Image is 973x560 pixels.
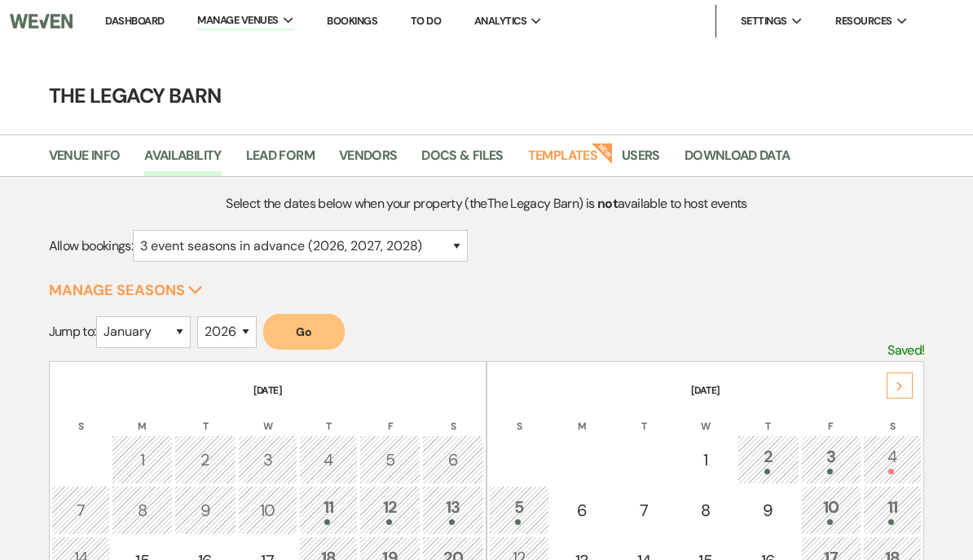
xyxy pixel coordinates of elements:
th: F [801,399,861,434]
a: Download Data [685,145,790,176]
div: 4 [308,448,350,472]
a: Availability [144,145,221,176]
div: 4 [872,444,914,474]
a: Dashboard [105,14,164,28]
div: 9 [746,498,790,523]
div: 11 [872,495,914,525]
a: Docs & Files [421,145,503,176]
strong: New [591,141,614,164]
th: S [863,399,922,434]
th: S [489,399,549,434]
div: 9 [183,498,227,523]
th: T [174,399,236,434]
div: 8 [685,498,727,523]
strong: not [597,195,618,212]
div: 10 [247,498,288,523]
div: 7 [623,498,665,523]
th: T [737,399,799,434]
div: 13 [431,495,475,525]
th: W [238,399,297,434]
p: Select the dates below when your property (the The Legacy Barn ) is available to host events [158,193,815,214]
div: 2 [746,444,790,474]
p: Saved! [887,340,924,361]
span: Jump to: [49,323,96,340]
th: M [112,399,172,434]
div: 7 [60,498,102,523]
div: 1 [121,448,163,472]
a: Bookings [327,14,377,28]
th: [DATE] [51,364,484,398]
span: Manage Venues [197,12,278,29]
div: 12 [368,495,411,525]
div: 6 [560,498,604,523]
th: [DATE] [489,364,922,398]
th: T [299,399,359,434]
div: 1 [685,448,727,472]
div: 2 [183,448,227,472]
th: F [359,399,420,434]
a: Users [622,145,660,176]
div: 8 [121,498,163,523]
th: M [551,399,613,434]
a: Templates [528,145,597,176]
a: Vendors [339,145,398,176]
th: S [422,399,484,434]
th: W [676,399,736,434]
span: Settings [741,13,787,29]
div: 5 [498,495,540,525]
a: Venue Info [49,145,121,176]
span: Allow bookings: [49,237,133,254]
span: Analytics [474,13,526,29]
div: 5 [368,448,411,472]
th: S [51,399,111,434]
a: Lead Form [246,145,315,176]
a: To Do [411,14,441,28]
div: 6 [431,448,475,472]
img: Weven Logo [10,4,73,38]
button: Go [263,314,345,350]
div: 3 [810,444,852,474]
span: Resources [835,13,892,29]
div: 3 [247,448,288,472]
div: 10 [810,495,852,525]
div: 11 [308,495,350,525]
button: Manage Seasons [49,283,203,298]
th: T [614,399,674,434]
